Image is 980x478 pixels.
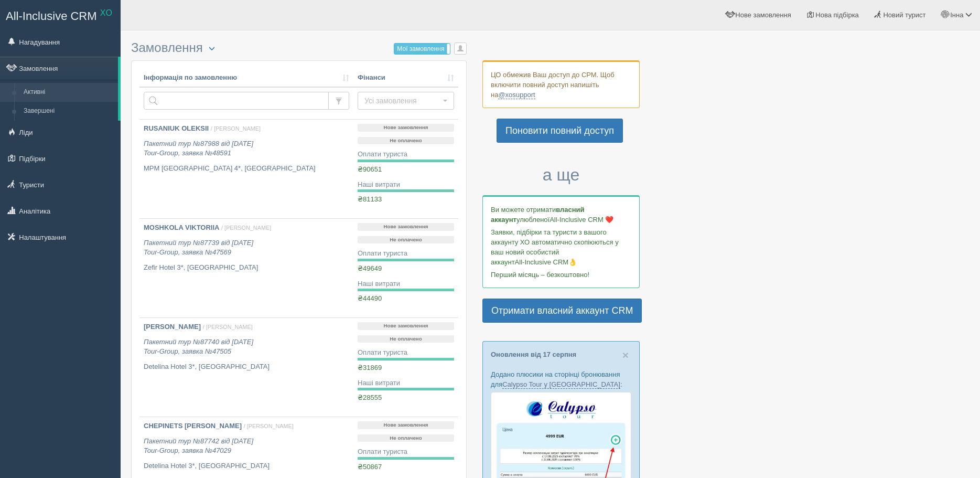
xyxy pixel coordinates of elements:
p: Нове замовлення [358,223,454,231]
span: × [622,349,629,361]
i: Пакетний тур №87988 від [DATE] Tour-Group, заявка №48591 [144,140,253,157]
span: / [PERSON_NAME] [211,125,261,132]
div: Оплати туриста [358,249,454,259]
p: MPM [GEOGRAPHIC_DATA] 4*, [GEOGRAPHIC_DATA] [144,164,349,174]
p: Detelina Hotel 3*, [GEOGRAPHIC_DATA] [144,362,349,372]
b: RUSANIUK OLEKSII [144,124,209,132]
p: Перший місяць – безкоштовно! [491,270,631,280]
span: Новий турист [883,11,925,19]
p: Нове замовлення [358,124,454,132]
span: Усі замовлення [364,95,440,106]
p: Не оплачено [358,335,454,343]
b: MOSHKOLA VIKTORIIA [144,224,219,231]
span: Нова підбірка [815,11,859,19]
sup: XO [100,8,112,17]
a: [PERSON_NAME] / [PERSON_NAME] Пакетний тур №87740 від [DATE]Tour-Group, заявка №47505 Detelina Ho... [139,318,353,417]
div: Наші витрати [358,180,454,190]
span: ₴81133 [358,195,382,203]
button: Усі замовлення [358,92,454,110]
span: ₴50867 [358,463,382,471]
p: Zefir Hotel 3*, [GEOGRAPHIC_DATA] [144,263,349,273]
div: Оплати туриста [358,447,454,457]
span: ₴31869 [358,364,382,371]
b: [PERSON_NAME] [144,323,201,331]
p: Detelina Hotel 3*, [GEOGRAPHIC_DATA] [144,461,349,471]
a: All-Inclusive CRM XO [1,1,120,29]
span: / [PERSON_NAME] [221,225,271,231]
span: ₴49649 [358,264,382,272]
span: Нове замовлення [735,11,791,19]
a: Calypso Tour у [GEOGRAPHIC_DATA] [502,380,620,389]
a: RUSANIUK OLEKSII / [PERSON_NAME] Пакетний тур №87988 від [DATE]Tour-Group, заявка №48591 MPM [GEO... [139,120,353,218]
p: Ви можете отримати улюбленої [491,205,631,225]
label: Мої замовлення [394,44,450,54]
div: ЦО обмежив Ваш доступ до СРМ. Щоб включити повний доступ напишіть на [482,60,640,108]
div: Наші витрати [358,378,454,388]
h3: а ще [482,166,640,184]
p: Заявки, підбірки та туристи з вашого аккаунту ХО автоматично скопіюються у ваш новий особистий ак... [491,227,631,267]
a: MOSHKOLA VIKTORIIA / [PERSON_NAME] Пакетний тур №87739 від [DATE]Tour-Group, заявка №47569 Zefir ... [139,219,353,317]
button: Close [622,349,629,360]
i: Пакетний тур №87739 від [DATE] Tour-Group, заявка №47569 [144,239,253,257]
a: Завершені [19,102,118,121]
a: Фінанси [358,73,454,83]
span: All-Inclusive CRM [6,9,97,23]
span: / [PERSON_NAME] [244,423,294,429]
p: Не оплачено [358,137,454,145]
b: CHEPINETS [PERSON_NAME] [144,422,242,430]
a: Активні [19,83,118,102]
p: Додано плюсики на сторінці бронювання для : [491,369,631,389]
i: Пакетний тур №87740 від [DATE] Tour-Group, заявка №47505 [144,338,253,356]
p: Не оплачено [358,236,454,244]
span: ₴28555 [358,394,382,401]
a: @xosupport [498,91,535,99]
p: Нове замовлення [358,322,454,330]
div: Наші витрати [358,279,454,289]
h3: Замовлення [131,41,467,55]
div: Оплати туриста [358,348,454,358]
b: власний аккаунт [491,206,585,224]
a: Отримати власний аккаунт CRM [482,299,642,323]
p: Не оплачено [358,434,454,442]
span: ₴44490 [358,294,382,302]
span: All-Inclusive CRM ❤️ [550,216,613,224]
span: All-Inclusive CRM👌 [515,258,577,266]
input: Пошук за номером замовлення, ПІБ або паспортом туриста [144,92,329,110]
span: Інна [950,11,963,19]
a: Інформація по замовленню [144,73,349,83]
div: Оплати туриста [358,150,454,160]
span: / [PERSON_NAME] [203,324,253,330]
p: Нове замовлення [358,421,454,429]
span: ₴90651 [358,165,382,173]
a: Поновити повний доступ [497,119,623,143]
a: Оновлення від 17 серпня [491,350,576,358]
i: Пакетний тур №87742 від [DATE] Tour-Group, заявка №47029 [144,437,253,455]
